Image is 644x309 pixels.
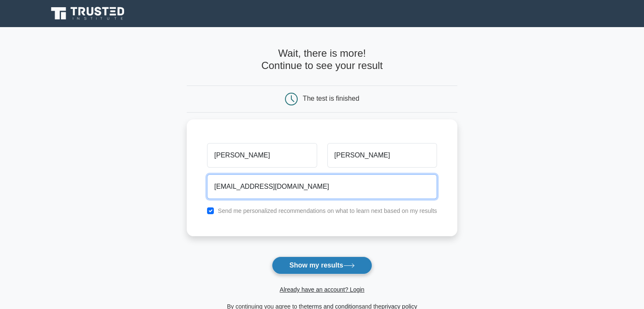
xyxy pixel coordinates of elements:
h4: Wait, there is more! Continue to see your result [187,47,457,72]
div: The test is finished [303,95,359,102]
input: First name [207,143,317,168]
a: Already have an account? Login [279,286,364,293]
input: Last name [327,143,437,168]
label: Send me personalized recommendations on what to learn next based on my results [218,207,437,214]
button: Show my results [272,257,372,274]
input: Email [207,174,437,199]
